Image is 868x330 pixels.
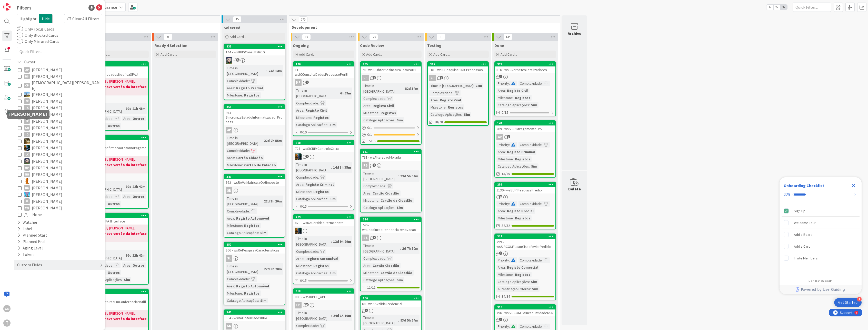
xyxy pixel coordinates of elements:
button: RL [PERSON_NAME] [18,178,101,185]
span: [PERSON_NAME] [32,124,62,131]
div: 321 [495,62,555,66]
div: Milestone [226,92,242,98]
button: MR [PERSON_NAME] [18,171,101,178]
div: 0/1 [361,124,421,131]
span: : [385,96,386,101]
div: 3 [27,2,28,6]
span: [PERSON_NAME] [32,185,62,191]
div: Outros [106,123,121,129]
div: Complexidade [295,174,318,180]
div: BS [24,74,30,79]
div: Registos [514,95,532,101]
div: 295 [363,62,421,66]
div: 161 [363,150,421,153]
img: LS [226,57,232,64]
div: 24d 14m [267,68,283,74]
div: GN [224,187,285,194]
span: Add Card... [501,52,517,57]
span: 5 [236,58,240,62]
div: AP [224,127,285,133]
span: : [378,110,379,116]
div: MR [24,172,30,177]
div: 120110 - wsICConsultaDadosProcessoPorBI [293,62,354,78]
button: CP [DEMOGRAPHIC_DATA][PERSON_NAME] [18,80,101,91]
img: Visit kanbanzone.com [3,3,11,11]
div: RB [362,162,369,169]
div: 2551139 - wsBUPiPesquisaPredio [495,182,555,193]
span: : [529,102,530,108]
a: 2551139 - wsBUPiPesquisaPredioPriority:Complexidade:Area:Registo PredialMilestone:Registos32/32 [494,182,556,229]
b: Aguarda nova versão da interface SAP [89,84,147,94]
span: : [234,85,235,91]
div: Milestone [295,189,311,195]
a: 29578 - wsICObterAssinaturaFotoPorBiCPTime in [GEOGRAPHIC_DATA]:82d 34mComplexidade:Area:Registo ... [360,61,422,145]
div: 365 [90,136,148,139]
div: 78 - wsICObterAssinaturaFotoPorBi [361,66,421,73]
div: Registos [312,115,330,120]
span: Support [11,1,23,7]
div: 731 - wsAlteracaoMorada [361,154,421,161]
div: Registo Civil [438,97,462,103]
button: FA [PERSON_NAME] [18,104,101,111]
div: 92d 22h 40m [124,184,147,189]
div: 22d 2h 55m [263,138,283,143]
span: 2 [305,155,309,158]
div: 365 [88,135,148,140]
div: Outros [131,116,146,121]
div: Registos [243,92,261,98]
div: 321 [497,62,555,66]
div: Cartão Cidadão [235,155,264,161]
span: : [542,81,543,86]
div: Complexidade [518,142,542,148]
div: 321816 - wsICVerbetesTotalizadores [495,62,555,73]
div: 120 [293,62,354,66]
span: : [113,116,113,121]
div: Catalogo Aplicações [295,122,327,128]
span: [PERSON_NAME] [32,191,62,198]
span: : [303,182,304,187]
span: 0 / 1 [367,125,372,130]
a: 3691519 - prjSPAJ_EntidadesNotificaSPAJ[DATE] By [PERSON_NAME]...Aguarda nova versão da interface... [87,61,149,131]
div: Checklist Container [780,177,862,294]
div: GN [226,187,232,194]
div: 343862 - wsRAValMatriculaObtImposto [224,174,285,186]
label: Only Focus Cards [17,26,54,32]
div: Registo Criminal [506,149,536,155]
div: Cartão Cidadão [371,190,401,196]
div: AP [24,67,30,73]
button: JC [PERSON_NAME] [18,144,101,151]
div: Area [496,149,505,155]
div: MP [24,165,30,171]
div: 308 [293,141,354,145]
div: 3691519 - prjSPAJ_EntidadesNotificaSPAJ [88,62,148,78]
div: Time in [GEOGRAPHIC_DATA] [362,83,403,94]
span: : [453,90,453,96]
div: Registos [514,156,532,162]
div: Sim [530,163,538,169]
div: 295 [361,62,421,66]
div: 816 - wsICVerbetesTotalizadores [495,66,555,73]
span: : [398,173,399,179]
span: : [331,164,332,170]
div: MP [295,79,302,86]
div: Time in [GEOGRAPHIC_DATA] [295,162,331,173]
span: 1 [499,75,502,78]
span: 0/19 [300,130,307,135]
div: 161 [361,149,421,154]
span: : [338,90,338,96]
img: JC [24,145,30,151]
span: [PERSON_NAME] [32,118,62,124]
a: 350914 - SincronizaEstadoInformatizacao_ProcessAPTime in [GEOGRAPHIC_DATA]:22d 2h 55mComplexidade... [224,104,285,170]
div: AP [226,127,232,133]
button: AP [PERSON_NAME] [18,66,101,73]
span: 15/15 [502,171,510,177]
span: [PERSON_NAME] [32,104,62,111]
button: FM [PERSON_NAME] [18,111,101,118]
div: Complexidade [226,148,249,153]
div: 308727 - wsSICRIMControloCaixa [293,141,354,152]
button: FC [PERSON_NAME] [18,118,101,124]
span: [PERSON_NAME] [32,164,62,171]
span: [PERSON_NAME] [32,138,62,144]
div: CP [428,75,488,81]
div: Catalogo Aplicações [496,163,529,169]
